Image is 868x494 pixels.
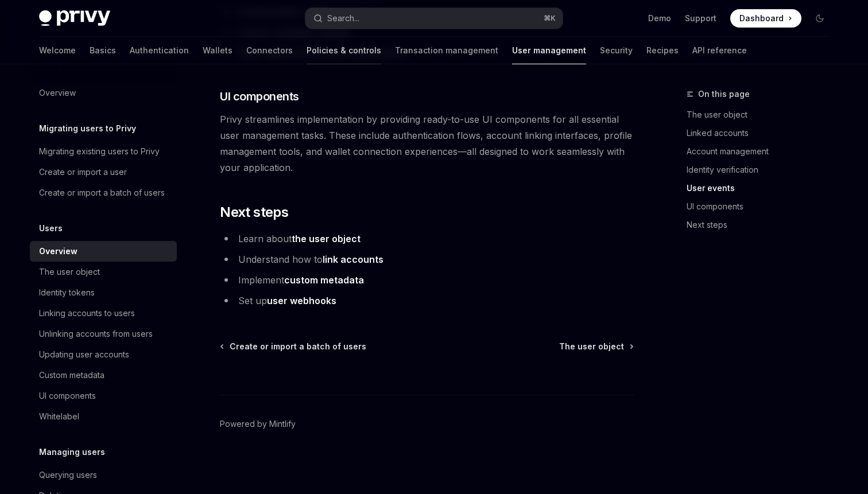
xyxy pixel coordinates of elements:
[685,13,716,24] a: Support
[220,88,299,104] span: UI components
[307,37,381,64] a: Policies & controls
[39,145,160,158] div: Migrating existing users to Privy
[220,293,634,309] li: Set up
[739,13,784,24] span: Dashboard
[220,251,634,267] li: Understand how to
[221,341,366,352] a: Create or import a batch of users
[39,86,76,100] div: Overview
[39,348,129,361] div: Updating user accounts
[39,10,110,26] img: dark logo
[730,9,801,28] a: Dashboard
[267,295,336,307] a: user webhooks
[305,8,563,29] button: Search...⌘K
[30,182,177,203] a: Create or import a batch of users
[39,445,105,459] h5: Managing users
[687,179,838,197] a: User events
[30,365,177,386] a: Custom metadata
[327,11,359,25] div: Search...
[323,254,383,266] a: link accounts
[230,341,366,352] span: Create or import a batch of users
[30,324,177,344] a: Unlinking accounts from users
[39,186,165,200] div: Create or import a batch of users
[39,306,135,320] div: Linking accounts to users
[220,231,634,247] li: Learn about
[220,272,634,288] li: Implement
[30,83,177,103] a: Overview
[30,262,177,282] a: The user object
[39,37,76,64] a: Welcome
[39,244,77,258] div: Overview
[220,203,288,221] span: Next steps
[39,468,97,482] div: Querying users
[30,241,177,262] a: Overview
[284,274,364,286] a: custom metadata
[246,37,293,64] a: Connectors
[203,37,232,64] a: Wallets
[39,368,104,382] div: Custom metadata
[687,124,838,142] a: Linked accounts
[39,389,96,403] div: UI components
[90,37,116,64] a: Basics
[648,13,671,24] a: Demo
[30,303,177,324] a: Linking accounts to users
[292,233,361,245] a: the user object
[39,286,95,299] div: Identity tokens
[687,161,838,179] a: Identity verification
[39,327,153,341] div: Unlinking accounts from users
[687,216,838,234] a: Next steps
[559,341,624,352] span: The user object
[30,465,177,485] a: Querying users
[559,341,633,352] a: The user object
[30,386,177,406] a: UI components
[30,344,177,365] a: Updating user accounts
[39,410,79,423] div: Whitelabel
[220,418,296,430] a: Powered by Mintlify
[30,141,177,162] a: Migrating existing users to Privy
[30,282,177,303] a: Identity tokens
[395,37,498,64] a: Transaction management
[544,14,556,23] span: ⌘ K
[39,265,100,279] div: The user object
[130,37,189,64] a: Authentication
[39,221,63,235] h5: Users
[698,87,750,101] span: On this page
[220,111,634,176] span: Privy streamlines implementation by providing ready-to-use UI components for all essential user m...
[687,106,838,124] a: The user object
[646,37,679,64] a: Recipes
[30,162,177,182] a: Create or import a user
[687,197,838,216] a: UI components
[512,37,586,64] a: User management
[692,37,747,64] a: API reference
[30,406,177,427] a: Whitelabel
[39,122,136,135] h5: Migrating users to Privy
[811,9,829,28] button: Toggle dark mode
[39,165,127,179] div: Create or import a user
[687,142,838,161] a: Account management
[600,37,633,64] a: Security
